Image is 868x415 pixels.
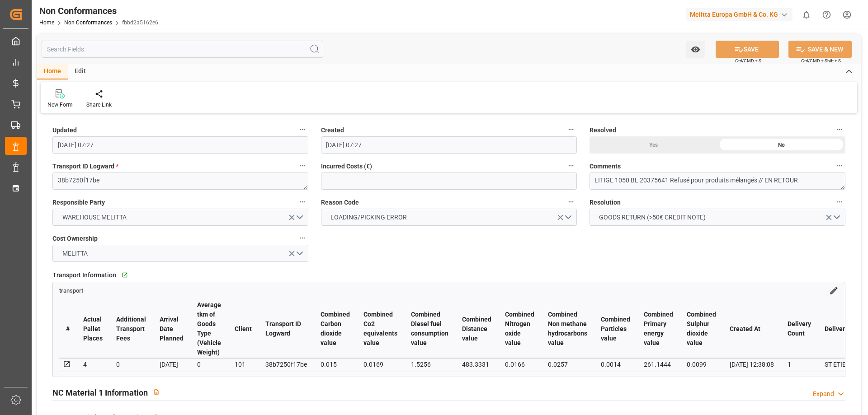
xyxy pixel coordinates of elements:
[37,64,68,79] div: Home
[109,300,153,358] th: Additional Transport Fees
[594,300,637,358] th: Combined Particles value
[326,213,411,222] span: LOADING/PICKING ERROR
[228,300,259,358] th: Client
[834,124,845,135] button: Resolved
[321,209,577,226] button: open menu
[455,300,498,358] th: Combined Distance value
[321,198,359,207] span: Reason Code
[59,300,76,358] th: #
[590,209,845,226] button: open menu
[52,245,308,262] button: open menu
[148,383,165,401] button: View description
[297,124,308,135] button: Updated
[548,359,587,370] div: 0.0257
[58,213,131,222] span: WAREHOUSE MELITTA
[801,57,841,64] span: Ctrl/CMD + Shift + S
[411,359,448,370] div: 1.5256
[686,8,793,21] div: Melitta Europa GmbH & Co. KG
[357,300,404,358] th: Combined Co2 equivalents value
[813,389,834,399] div: Expand
[265,359,307,370] div: 38b7250f17be
[565,124,577,135] button: Created
[42,41,323,58] input: Search Fields
[59,286,83,294] a: transport
[297,160,308,172] button: Transport ID Logward *
[52,126,77,135] span: Updated
[730,359,774,370] div: [DATE] 12:38:08
[781,300,818,358] th: Delivery Count
[314,300,357,358] th: Combined Carbon dioxide value
[297,232,308,244] button: Cost Ownership
[297,196,308,208] button: Responsible Party
[52,162,118,171] span: Transport ID Logward
[197,359,221,370] div: 0
[52,136,308,154] input: DD-MM-YYYY HH:MM
[462,359,491,370] div: 483.3331
[52,198,105,207] span: Responsible Party
[594,213,710,222] span: GOODS RETURN (>50€ CREDIT NOTE)
[47,101,73,109] div: New Form
[601,359,630,370] div: 0.0014
[637,300,680,358] th: Combined Primary energy value
[717,136,845,154] div: No
[59,287,83,294] span: transport
[644,359,673,370] div: 261.1444
[64,19,112,26] a: Non Conformances
[404,300,455,358] th: Combined Diesel fuel consumption value
[39,19,54,26] a: Home
[788,41,852,58] button: SAVE & NEW
[259,300,314,358] th: Transport ID Logward
[565,160,577,172] button: Incurred Costs (€)
[83,359,103,370] div: 4
[76,300,109,358] th: Actual Pallet Places
[153,300,190,358] th: Arrival Date Planned
[39,4,158,18] div: Non Conformances
[86,101,112,109] div: Share Link
[716,41,779,58] button: SAVE
[687,359,716,370] div: 0.0099
[541,300,594,358] th: Combined Non methane hydrocarbons value
[686,6,796,23] button: Melitta Europa GmbH & Co. KG
[505,359,534,370] div: 0.0166
[788,359,811,370] div: 1
[68,64,93,79] div: Edit
[590,136,717,154] div: Yes
[52,270,116,280] span: Transport Information
[735,57,761,64] span: Ctrl/CMD + S
[834,196,845,208] button: Resolution
[235,359,252,370] div: 101
[590,198,621,207] span: Resolution
[116,359,146,370] div: 0
[816,5,837,25] button: Help Center
[686,41,705,58] button: open menu
[58,249,92,258] span: MELITTA
[52,234,98,243] span: Cost Ownership
[680,300,723,358] th: Combined Sulphur dioxide value
[160,359,184,370] div: [DATE]
[590,173,845,190] textarea: LITIGE 1050 BL 20375641 Refusé pour produits mélangés // EN RETOUR
[834,160,845,172] button: Comments
[321,162,372,171] span: Incurred Costs (€)
[590,126,616,135] span: Resolved
[796,5,816,25] button: show 0 new notifications
[190,300,228,358] th: Average tkm of Goods Type (Vehicle Weight)
[52,209,308,226] button: open menu
[723,300,781,358] th: Created At
[565,196,577,208] button: Reason Code
[52,173,308,190] textarea: 38b7250f17be
[321,126,344,135] span: Created
[363,359,397,370] div: 0.0169
[321,359,350,370] div: 0.015
[52,387,148,399] h2: NC Material 1 Information
[590,162,621,171] span: Comments
[321,136,577,154] input: DD-MM-YYYY HH:MM
[498,300,541,358] th: Combined Nitrogen oxide value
